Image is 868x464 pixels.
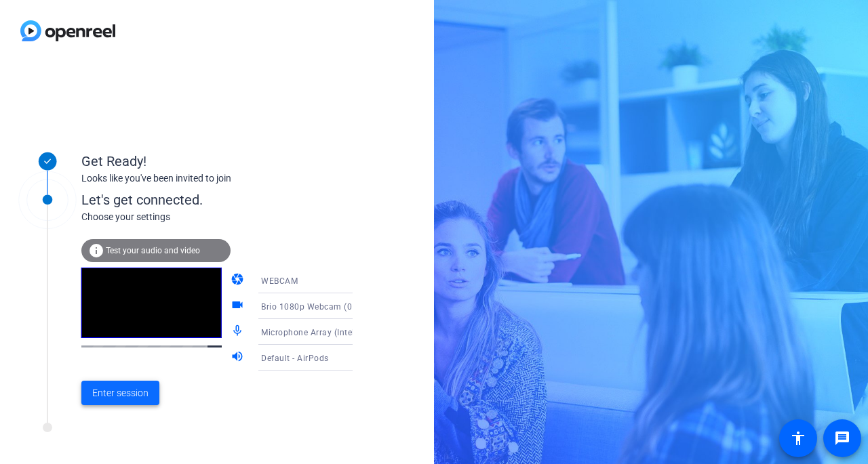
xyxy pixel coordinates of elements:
span: Microphone Array (Intel® Smart Sound Technology for MIPI SoundWire® Audio) [261,326,577,337]
div: Looks like you've been invited to join [81,171,353,186]
mat-icon: camera [231,272,247,289]
mat-icon: mic_none [231,324,247,340]
span: Default - AirPods [261,354,329,363]
span: Test your audio and video [106,246,200,255]
div: Get Ready! [81,151,353,171]
mat-icon: accessibility [790,430,806,446]
span: Enter session [92,386,149,400]
mat-icon: volume_up [231,350,247,366]
span: Brio 1080p Webcam (046d:094e) [261,301,393,312]
mat-icon: message [834,430,850,446]
div: Choose your settings [81,210,380,224]
mat-icon: videocam [231,298,247,314]
mat-icon: info [88,242,104,259]
div: Let's get connected. [81,190,380,210]
span: WEBCAM [261,276,298,286]
button: Enter session [81,381,159,405]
